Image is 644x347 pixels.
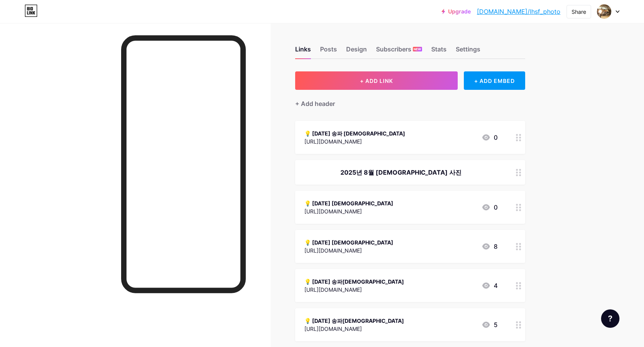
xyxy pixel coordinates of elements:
div: 💡 [DATE] 송파[DEMOGRAPHIC_DATA] [304,317,404,325]
a: [DOMAIN_NAME]/lhsf_photo [477,7,560,16]
div: 0 [481,203,498,212]
div: Stats [431,45,447,58]
a: Upgrade [442,8,471,15]
div: [URL][DOMAIN_NAME] [304,246,393,254]
div: Settings [456,45,480,58]
div: 💡 [DATE] 송파[DEMOGRAPHIC_DATA] [304,278,404,286]
div: Share [572,8,586,16]
div: [URL][DOMAIN_NAME] [304,325,404,333]
img: lhsf_photo [597,4,611,19]
div: 8 [481,242,498,251]
div: [URL][DOMAIN_NAME] [304,286,404,294]
div: 2025년 8월 [DEMOGRAPHIC_DATA] 사진 [304,168,498,177]
span: NEW [414,47,421,51]
div: [URL][DOMAIN_NAME] [304,207,393,215]
div: Links [295,45,311,58]
div: Posts [320,45,337,58]
div: 4 [481,281,498,290]
div: Subscribers [376,45,422,58]
div: Design [346,45,367,58]
button: + ADD LINK [295,71,458,90]
div: + ADD EMBED [464,71,525,90]
div: 5 [481,320,498,329]
div: 0 [481,133,498,142]
div: 💡 [DATE] [DEMOGRAPHIC_DATA] [304,199,393,207]
div: 💡 [DATE] [DEMOGRAPHIC_DATA] [304,238,393,246]
span: + ADD LINK [360,78,393,84]
div: [URL][DOMAIN_NAME] [304,137,405,145]
div: + Add header [295,99,335,108]
div: 💡 [DATE] 송파 [DEMOGRAPHIC_DATA] [304,129,405,137]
